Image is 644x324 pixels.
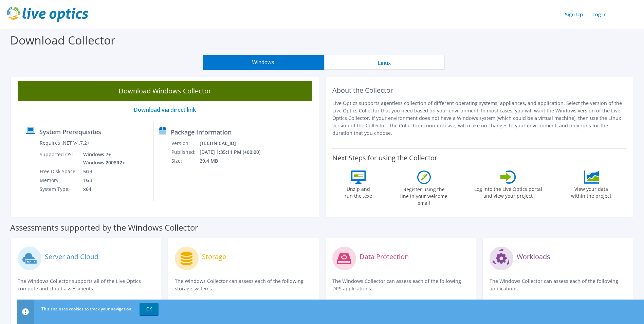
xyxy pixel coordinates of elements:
[18,81,312,101] a: Download Windows Collector
[41,306,132,312] span: This site uses cookies to track your navigation.
[45,253,98,260] label: Server and Cloud
[18,277,154,292] p: The Windows Collector supports all of the Live Optics compute and cloud assessments.
[39,128,101,135] label: System Prerequisites
[199,157,270,165] td: 29.4 MB
[78,167,126,176] td: 5GB
[40,140,90,146] label: Requires .NET V4.7.2+
[567,184,616,199] label: View your data within the project
[343,184,374,199] label: Unzip and run the .exe
[39,185,78,194] td: System Type:
[134,106,196,113] a: Download via direct link
[202,253,226,260] label: Storage
[171,129,232,136] label: Package Information
[78,176,126,185] td: 1GB
[39,176,78,185] td: Memory:
[324,55,445,70] button: Linux
[171,148,199,157] td: Published:
[332,100,627,137] p: Live Optics supports agentless collection of different operating systems, appliances, and applica...
[332,154,437,162] label: Next Steps for using the Collector
[140,303,159,315] a: OK
[78,150,126,167] td: Windows 7+ Windows 2008R2+
[171,157,199,165] td: Size:
[10,32,115,48] label: Download Collector
[7,7,88,22] img: live_optics_svg.svg
[332,86,627,94] h2: About the Collector
[199,139,270,148] td: [TECHNICAL_ID]
[332,277,469,292] p: The Windows Collector can assess each of the following DPS applications.
[562,10,586,19] a: Sign Up
[474,184,542,199] label: Log into the Live Optics portal and view your project
[171,139,199,148] td: Version:
[203,55,324,70] button: Windows
[399,184,449,206] label: Register using the line in your welcome email
[175,277,312,292] p: The Windows Collector can assess each of the following storage systems.
[199,148,270,157] td: [DATE] 1:35:11 PM (+00:00)
[589,10,610,19] a: Log In
[10,224,198,231] label: Assessments supported by the Windows Collector
[517,253,550,260] label: Workloads
[490,277,626,292] p: The Windows Collector can assess each of the following applications.
[39,167,78,176] td: Free Disk Space:
[39,150,78,167] td: Supported OS:
[78,185,126,194] td: x64
[360,253,409,260] label: Data Protection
